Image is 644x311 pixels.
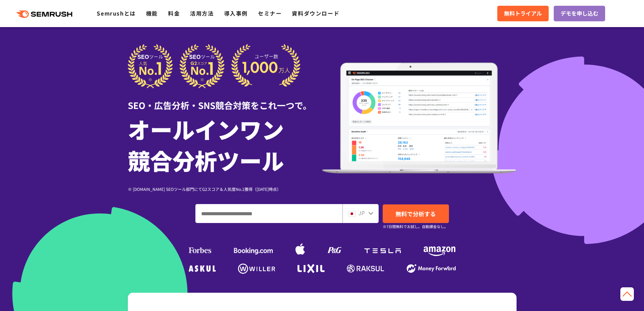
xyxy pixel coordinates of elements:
a: 活用方法 [190,9,214,17]
a: セミナー [258,9,282,17]
span: JP [358,209,365,217]
a: 導入事例 [224,9,248,17]
a: Semrushとは [97,9,136,17]
div: ※ [DOMAIN_NAME] SEOツール部門にてG2スコア＆人気度No.1獲得（[DATE]時点） [128,186,322,192]
input: ドメイン、キーワードまたはURLを入力してください [196,204,342,223]
a: 無料トライアル [497,6,549,21]
span: デモを申し込む [560,9,598,18]
h1: オールインワン 競合分析ツール [128,113,322,176]
a: デモを申し込む [554,6,605,21]
a: 無料で分析する [383,204,449,223]
a: 資料ダウンロード [292,9,339,17]
small: ※7日間無料でお試し。自動課金なし。 [383,223,448,230]
a: 料金 [168,9,180,17]
span: 無料で分析する [396,209,436,218]
a: 機能 [146,9,158,17]
div: SEO・広告分析・SNS競合対策をこれ一つで。 [128,88,322,112]
span: 無料トライアル [504,9,542,18]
